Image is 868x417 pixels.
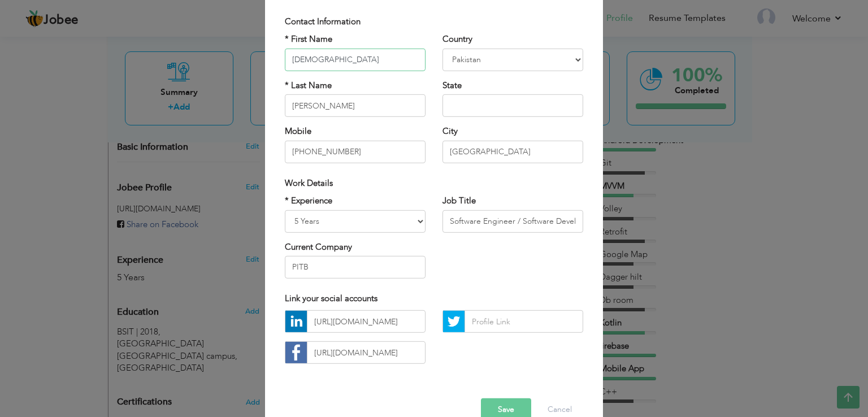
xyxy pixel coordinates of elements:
input: Profile Link [465,310,583,333]
img: linkedin [285,311,307,332]
label: Mobile [285,125,311,137]
span: Contact Information [285,16,361,27]
input: Profile Link [307,341,426,364]
span: Work Details [285,177,333,188]
label: * First Name [285,33,332,45]
img: facebook [285,342,307,363]
label: * Last Name [285,80,332,92]
span: Link your social accounts [285,293,377,304]
label: Country [442,33,472,45]
label: Current Company [285,241,352,253]
label: State [442,80,462,92]
img: Twitter [443,311,465,332]
label: * Experience [285,195,332,207]
label: Job Title [442,195,476,207]
input: Profile Link [307,310,426,333]
label: City [442,125,458,137]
